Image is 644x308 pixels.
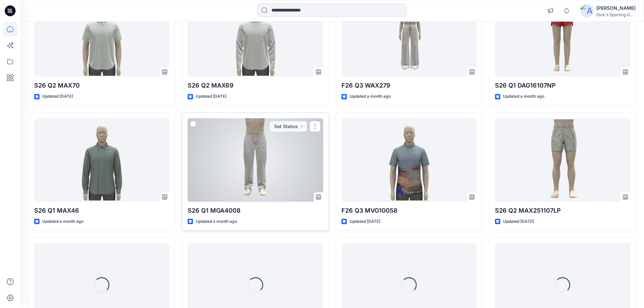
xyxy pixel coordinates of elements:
[196,218,237,225] p: Updated a month ago
[341,81,477,90] p: F26 Q3 WAX279
[495,118,630,202] a: S26 Q2 MAX251107LP
[596,12,636,17] div: Dick's Sporting G...
[188,118,323,202] a: S26 Q1 MGA4008
[350,93,391,100] p: Updated a month ago
[188,81,323,90] p: S26 Q2 MAX69
[580,4,594,18] img: avatar
[42,93,73,100] p: Updated [DATE]
[350,218,380,225] p: Updated [DATE]
[495,206,630,215] p: S26 Q2 MAX251107LP
[596,4,636,12] div: [PERSON_NAME]
[34,206,169,215] p: S26 Q1 MAX46
[42,218,84,225] p: Updated a month ago
[503,93,544,100] p: Updated a month ago
[34,118,169,202] a: S26 Q1 MAX46
[503,218,534,225] p: Updated [DATE]
[196,93,226,100] p: Updated [DATE]
[341,118,477,202] a: F26 Q3 MVG10058
[34,81,169,90] p: S26 Q2 MAX70
[341,206,477,215] p: F26 Q3 MVG10058
[495,81,630,90] p: S26 Q1 DAG16107NP
[188,206,323,215] p: S26 Q1 MGA4008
